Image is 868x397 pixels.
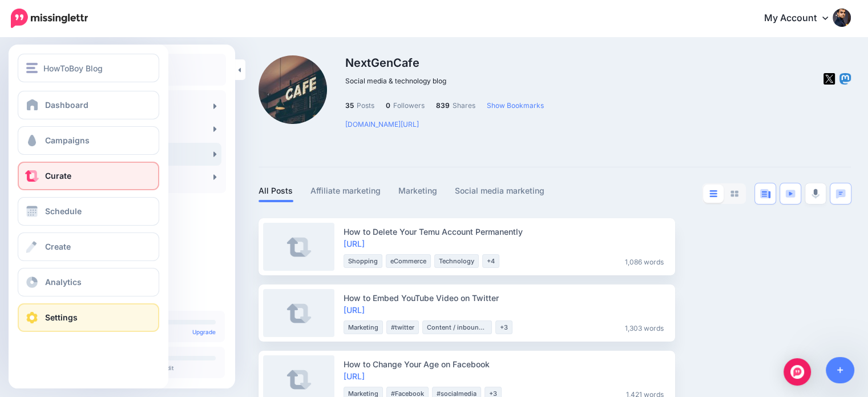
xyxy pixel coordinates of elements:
[495,320,512,334] li: +3
[32,18,56,27] div: v 4.0.25
[344,254,382,268] li: Shopping
[785,190,796,198] img: video-blue.png
[784,358,811,386] div: Open Intercom Messenger
[422,320,492,334] li: Content / inbound marketing
[345,120,419,129] a: [DOMAIN_NAME][URL]
[26,63,38,73] img: menu.png
[812,189,819,199] img: microphone-grey.png
[760,189,770,198] img: article-blue.png
[45,135,90,145] span: Campaigns
[18,18,27,27] img: logo_orange.svg
[18,232,159,261] a: Create
[259,184,293,198] a: All Posts
[386,101,390,110] b: 0
[386,320,419,334] li: #twitter
[45,171,71,181] span: Curate
[259,55,648,71] h1: NextGenCafe
[620,320,668,334] li: 1,303 words
[11,9,88,28] img: Missinglettr
[344,305,365,315] a: [URL]
[839,73,851,85] img: mastodon-square.png
[18,268,159,296] a: Analytics
[398,184,438,198] a: Marketing
[344,358,668,370] div: How to Change Your Age on Facebook
[45,242,71,251] span: Create
[436,101,450,110] b: 839
[259,75,648,87] p: Social media & technology blog
[482,254,499,268] li: +4
[709,190,717,197] img: list-blue.png
[434,254,479,268] li: Technology
[487,100,544,111] a: Show Bookmarks
[835,189,846,199] img: chat-square-blue.png
[18,54,159,82] button: HowToBoy Blog
[310,184,381,198] a: Affiliate marketing
[126,67,192,75] div: Keywords by Traffic
[30,30,126,39] div: Domain: [DOMAIN_NAME]
[620,254,668,268] li: 1,086 words
[43,62,103,75] span: HowToBoy Blog
[31,66,40,75] img: tab_domain_overview_orange.svg
[823,73,835,85] img: twitter-square.png
[18,303,159,332] a: Settings
[45,100,88,110] span: Dashboard
[18,126,159,155] a: Campaigns
[730,190,738,197] img: grid-grey.png
[386,254,431,268] li: eCommerce
[344,371,365,381] a: [URL]
[344,292,668,304] div: How to Embed YouTube Video on Twitter
[18,197,159,226] a: Schedule
[45,206,82,216] span: Schedule
[45,312,78,322] span: Settings
[114,66,123,75] img: tab_keywords_by_traffic_grey.svg
[45,277,82,287] span: Analytics
[345,100,374,111] p: Posts
[455,184,545,198] a: Social media marketing
[43,67,102,75] div: Domain Overview
[344,320,383,334] li: Marketing
[18,30,27,39] img: website_grey.svg
[259,55,327,124] img: E79QJFDZSDFOS6II9M8TC5ZOCPIECS8G_thumb.jpg
[344,226,668,238] div: How to Delete Your Temu Account Permanently
[18,162,159,190] a: Curate
[344,239,365,248] a: [URL]
[18,91,159,119] a: Dashboard
[345,101,354,110] b: 35
[753,5,851,33] a: My Account
[436,100,475,111] p: Shares
[386,100,425,111] p: Followers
